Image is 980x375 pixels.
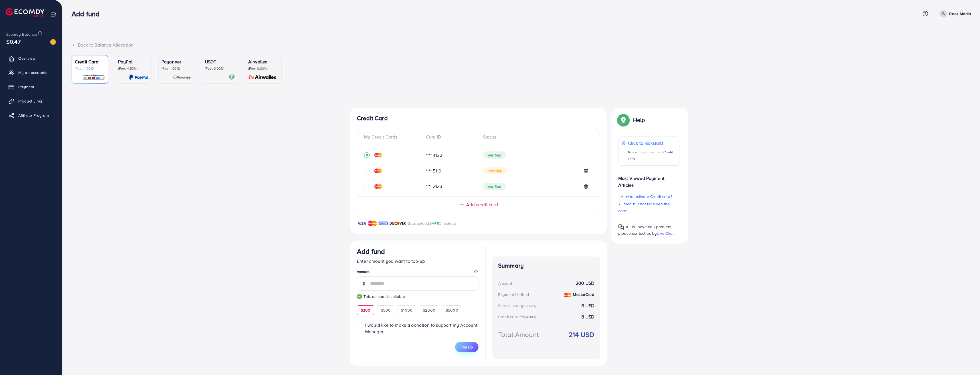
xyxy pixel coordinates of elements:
p: (Fee: 1.00%) [161,66,192,71]
span: If you have any problem, please contact us by [618,224,672,236]
legend: Amount [357,269,478,276]
span: Ecomdy Balance [6,31,37,37]
a: Rooz Media [937,10,971,17]
a: Affiliate Program [4,110,58,121]
img: Popup guide [618,224,624,230]
img: card [82,74,105,81]
div: My Credit Cards [364,134,421,140]
img: guide [357,294,362,299]
span: $2000 [423,307,435,313]
img: credit [374,169,382,173]
img: image [50,39,56,45]
img: Popup guide [618,115,629,125]
div: Total Amount [498,330,539,340]
img: card [229,74,235,81]
p: Payoneer [161,58,192,65]
img: logo [6,8,44,17]
h3: Add fund [357,247,385,256]
img: credit [374,184,382,189]
img: menu [50,11,57,17]
span: My ad accounts [18,70,47,75]
button: Top up [455,342,478,352]
div: Credit card fee [498,314,538,320]
span: $5000 [446,307,458,313]
p: 1. [618,193,680,200]
div: Service charge [498,303,538,308]
img: credit [564,293,571,297]
p: Credit Card [75,58,105,65]
p: Enter amount you want to top-up [357,258,478,264]
span: Product Links [18,98,43,104]
span: Live Chat [657,230,674,236]
svg: circle [364,184,370,189]
strong: 8 USD [581,314,594,320]
h4: Credit Card [357,115,600,122]
span: SAFE [429,220,439,226]
span: I tried but not received the code. [618,201,670,214]
span: Top up [461,344,473,350]
h3: Add fund [72,10,104,18]
span: $200 [361,307,371,313]
p: Airwallex [248,58,278,65]
p: PayPal [118,58,148,65]
p: Guaranteed Checkout [407,220,456,227]
span: Verified [483,151,506,159]
img: brand [357,220,366,227]
span: How to activate Credit card? [621,194,672,199]
p: Guide to payment via Credit card [628,149,677,163]
span: $500 [381,307,391,313]
div: Payment Method [498,292,529,297]
p: Rooz Media [949,10,971,17]
p: (Fee: 0.00%) [205,66,235,71]
a: Overview [4,53,58,64]
p: (Fee: 0.00%) [248,66,278,71]
p: (Fee: 4.00%) [75,66,105,71]
svg: circle [364,168,370,174]
img: card [129,74,148,81]
span: I would like to make a donation to support my Account Manager. [365,322,477,335]
strong: 200 USD [576,280,594,286]
img: brand [368,220,377,227]
a: My ad accounts [4,67,58,78]
span: Affiliate Program [18,113,49,118]
span: $0.47 [6,37,21,46]
p: 2. [618,200,680,214]
div: Amount [498,280,512,286]
p: Most Viewed Payment Articles [618,170,680,188]
img: credit [374,153,382,157]
small: (4.00%) [525,315,536,319]
div: Card ID [421,134,479,140]
div: Status [478,134,593,140]
span: $1000 [401,307,413,313]
p: Click to kickstart! [628,140,677,147]
a: Product Links [4,95,58,107]
strong: 6 USD [581,302,594,309]
img: brand [389,220,406,227]
span: Payment [18,84,34,90]
p: Help [633,117,645,123]
span: Pending [483,167,507,175]
strong: MasterCard [573,292,594,297]
img: card [246,74,278,81]
small: (3.00%) [526,304,536,308]
span: Overview [18,55,35,61]
iframe: Chat [956,349,976,371]
a: Payment [4,81,58,93]
div: Back to Balance Allocation [72,42,971,48]
strong: 214 USD [569,330,594,340]
p: USDT [205,58,235,65]
img: brand [379,220,388,227]
small: This amount is suitable [357,294,478,299]
h4: Summary [498,262,594,269]
img: card [173,74,192,81]
span: Verified [483,183,506,190]
p: (Fee: 4.50%) [118,66,148,71]
span: Add credit card [466,201,498,208]
svg: record circle [364,152,370,158]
